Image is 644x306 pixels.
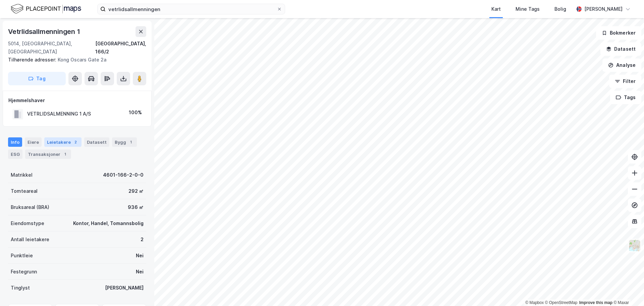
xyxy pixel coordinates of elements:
div: Vetrlidsallmenningen 1 [8,26,82,37]
div: 936 ㎡ [128,203,144,211]
div: Kontrollprogram for chat [610,274,644,306]
img: Z [628,239,641,252]
div: 5014, [GEOGRAPHIC_DATA], [GEOGRAPHIC_DATA] [8,40,95,56]
div: Kart [491,5,501,13]
div: Info [8,137,22,147]
div: 4601-166-2-0-0 [103,171,144,179]
div: [GEOGRAPHIC_DATA], 166/2 [95,40,146,56]
div: Transaksjoner [25,149,71,159]
div: Tinglyst [11,284,30,292]
div: 292 ㎡ [128,187,144,195]
div: 1 [127,139,134,145]
button: Filter [609,75,641,88]
a: Mapbox [525,300,544,305]
img: logo.f888ab2527a4732fd821a326f86c7f29.svg [11,3,81,15]
div: Mine Tags [516,5,540,13]
div: [PERSON_NAME] [584,5,623,13]
div: Datasett [84,137,109,147]
div: Nei [136,252,144,260]
div: Eiere [25,137,42,147]
iframe: Chat Widget [610,274,644,306]
div: Nei [136,268,144,276]
div: Bruksareal (BRA) [11,203,49,211]
div: Hjemmelshaver [8,96,146,104]
div: Bolig [554,5,566,13]
div: Tomteareal [11,187,38,195]
div: 2 [72,139,79,145]
div: 2 [141,235,144,244]
div: 1 [62,151,68,158]
div: Leietakere [44,137,82,147]
div: Kontor, Handel, Tomannsbolig [73,219,144,227]
div: Matrikkel [11,171,33,179]
a: OpenStreetMap [545,300,578,305]
div: Punktleie [11,252,33,260]
button: Tag [8,72,66,85]
div: Eiendomstype [11,219,44,227]
div: Kong Oscars Gate 2a [8,56,141,64]
div: VETRLIDSALMENNING 1 A/S [27,110,91,118]
div: Antall leietakere [11,235,49,244]
div: Bygg [112,137,137,147]
div: Festegrunn [11,268,37,276]
button: Datasett [600,42,641,56]
button: Tags [610,91,641,104]
div: [PERSON_NAME] [105,284,144,292]
button: Bokmerker [596,26,641,40]
div: 100% [129,108,142,117]
div: ESG [8,149,22,159]
input: Søk på adresse, matrikkel, gårdeiere, leietakere eller personer [106,4,277,14]
button: Analyse [602,58,641,72]
span: Tilhørende adresser: [8,57,58,62]
a: Improve this map [579,300,612,305]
